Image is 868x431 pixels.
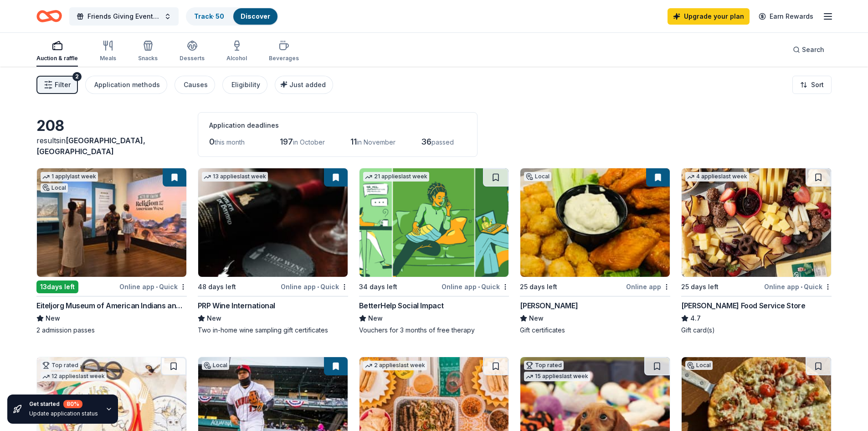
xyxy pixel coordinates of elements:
div: Eligibility [231,79,260,90]
span: 197 [280,137,293,146]
span: 11 [350,137,357,146]
span: in November [357,138,395,146]
span: New [207,313,221,324]
span: in [36,136,145,156]
button: Snacks [138,36,158,67]
img: Image for BetterHelp Social Impact [360,168,509,277]
span: Sort [811,79,824,90]
span: Friends Giving Event 2025 [87,11,160,22]
div: Gift card(s) [681,326,832,335]
a: Track· 50 [194,12,224,20]
a: Image for PRP Wine International13 applieslast week48 days leftOnline app•QuickPRP Wine Internati... [198,168,348,335]
a: Home [36,5,62,27]
div: 1 apply last week [41,172,98,182]
button: Filter2 [36,76,78,94]
div: [PERSON_NAME] [520,300,578,311]
img: Image for Eiteljorg Museum of American Indians and Western Art [37,168,186,277]
button: Eligibility [222,76,267,94]
span: • [801,283,802,291]
div: 208 [36,117,187,135]
span: passed [431,138,454,146]
div: Desserts [180,55,205,62]
div: 25 days left [520,281,557,292]
button: Alcohol [226,36,247,67]
div: Online app Quick [119,281,187,292]
span: [GEOGRAPHIC_DATA], [GEOGRAPHIC_DATA] [36,136,145,156]
div: Local [524,172,551,181]
button: Search [786,41,832,59]
span: Search [802,44,824,55]
img: Image for PRP Wine International [198,168,348,277]
div: Two in-home wine sampling gift certificates [198,326,348,335]
div: Local [41,183,68,192]
span: 0 [209,137,215,146]
div: 80 % [63,400,82,408]
div: Gift certificates [520,326,670,335]
button: Causes [175,76,215,94]
span: this month [215,138,245,146]
button: Just added [275,76,333,94]
div: [PERSON_NAME] Food Service Store [681,300,805,311]
span: • [317,283,319,291]
div: 2 applies last week [363,361,427,370]
a: Image for Muldoon'sLocal25 days leftOnline app[PERSON_NAME]NewGift certificates [520,168,670,335]
button: Track· 50Discover [186,7,278,26]
a: Image for BetterHelp Social Impact21 applieslast week34 days leftOnline app•QuickBetterHelp Socia... [359,168,509,335]
span: 4.7 [690,313,701,324]
div: Auction & raffle [36,55,78,62]
button: Desserts [180,36,205,67]
a: Image for Gordon Food Service Store4 applieslast week25 days leftOnline app•Quick[PERSON_NAME] Fo... [681,168,832,335]
button: Sort [792,76,832,94]
div: Get started [29,400,98,408]
a: Earn Rewards [753,8,819,25]
div: Online app Quick [764,281,832,292]
button: Beverages [269,36,299,67]
div: Online app Quick [281,281,348,292]
div: Local [202,361,229,370]
span: New [368,313,383,324]
div: Meals [100,55,116,62]
span: New [46,313,60,324]
span: in October [293,138,325,146]
div: 4 applies last week [685,172,749,182]
div: Application deadlines [209,120,466,131]
div: Local [685,361,713,370]
span: New [529,313,544,324]
div: PRP Wine International [198,300,275,311]
div: Application methods [94,79,160,90]
img: Image for Muldoon's [520,168,670,277]
div: Top rated [524,361,564,370]
span: Filter [55,79,71,90]
div: Eiteljorg Museum of American Indians and Western Art [36,300,187,311]
div: 2 admission passes [36,326,187,335]
span: 36 [421,137,431,146]
button: Meals [100,36,116,67]
div: Causes [184,79,208,90]
div: Vouchers for 3 months of free therapy [359,326,509,335]
a: Upgrade your plan [668,8,750,25]
button: Friends Giving Event 2025 [69,7,179,26]
span: Just added [289,81,326,88]
div: Alcohol [226,55,247,62]
div: 34 days left [359,281,397,292]
div: 2 [72,72,82,81]
div: 48 days left [198,281,236,292]
button: Auction & raffle [36,36,78,67]
div: Beverages [269,55,299,62]
span: • [478,283,480,291]
div: Top rated [41,361,80,370]
button: Application methods [85,76,167,94]
div: 12 applies last week [41,372,107,381]
div: BetterHelp Social Impact [359,300,444,311]
div: results [36,135,187,157]
a: Discover [241,12,270,20]
span: • [156,283,158,291]
div: 13 days left [36,280,78,293]
div: 15 applies last week [524,372,590,381]
div: Online app Quick [442,281,509,292]
div: 21 applies last week [363,172,429,182]
div: Snacks [138,55,158,62]
div: Online app [626,281,670,292]
div: 13 applies last week [202,172,268,182]
div: 25 days left [681,281,719,292]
